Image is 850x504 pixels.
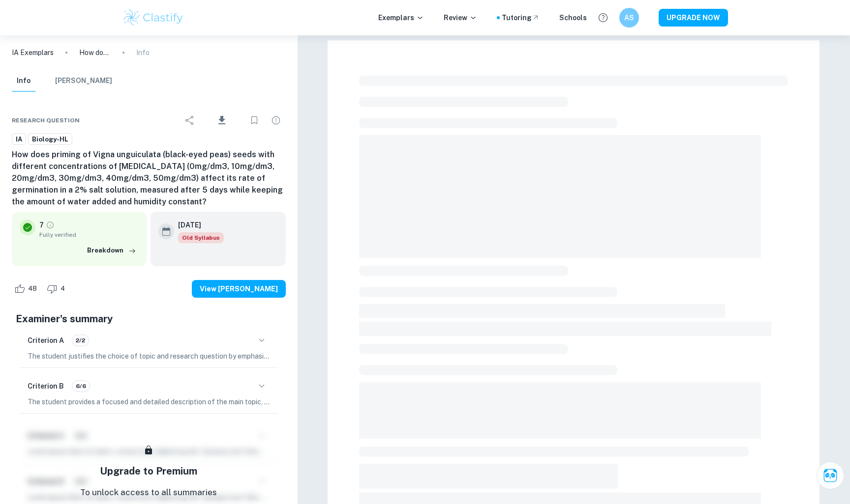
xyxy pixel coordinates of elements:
[28,396,270,407] p: The student provides a focused and detailed description of the main topic, clearly outlining the ...
[266,111,286,130] div: Report issue
[55,284,70,294] span: 4
[136,47,150,58] p: Info
[12,281,42,297] div: Like
[180,111,200,130] div: Share
[80,486,217,499] p: To unlock access to all summaries
[444,12,477,23] p: Review
[502,12,540,23] a: Tutoring
[72,336,89,345] span: 2/2
[12,70,35,92] button: Info
[28,351,270,362] p: The student justifies the choice of topic and research question by emphasizing the global issue o...
[72,382,90,391] span: 6/6
[244,111,264,130] div: Bookmark
[85,243,139,258] button: Breakdown
[12,47,54,58] a: IA Exemplars
[28,381,64,392] h6: Criterion B
[29,135,72,144] span: Biology-HL
[178,220,216,230] h6: [DATE]
[39,230,139,239] span: Fully verified
[28,133,72,145] a: Biology-HL
[12,133,26,145] a: IA
[619,8,639,28] button: AS
[192,280,286,298] button: View [PERSON_NAME]
[100,464,197,478] h5: Upgrade to Premium
[178,232,224,243] div: Starting from the May 2025 session, the Biology IA requirements have changed. It's OK to refer to...
[817,462,844,489] button: Ask Clai
[55,70,112,92] button: [PERSON_NAME]
[202,108,243,133] div: Download
[559,12,587,23] a: Schools
[178,232,224,243] span: Old Syllabus
[659,9,728,27] button: UPGRADE NOW
[595,9,611,26] button: Help and Feedback
[23,284,42,294] span: 48
[378,12,424,23] p: Exemplars
[12,135,26,144] span: IA
[12,116,80,125] span: Research question
[79,47,111,58] p: How does priming of Vigna unguiculata (black-eyed peas) seeds with different concentrations of [M...
[122,8,184,28] img: Clastify logo
[44,281,70,297] div: Dislike
[12,149,286,208] h6: How does priming of Vigna unguiculata (black-eyed peas) seeds with different concentrations of [M...
[39,220,44,230] p: 7
[624,12,635,23] h6: AS
[28,335,64,346] h6: Criterion A
[16,311,282,326] h5: Examiner's summary
[46,221,55,229] a: Grade fully verified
